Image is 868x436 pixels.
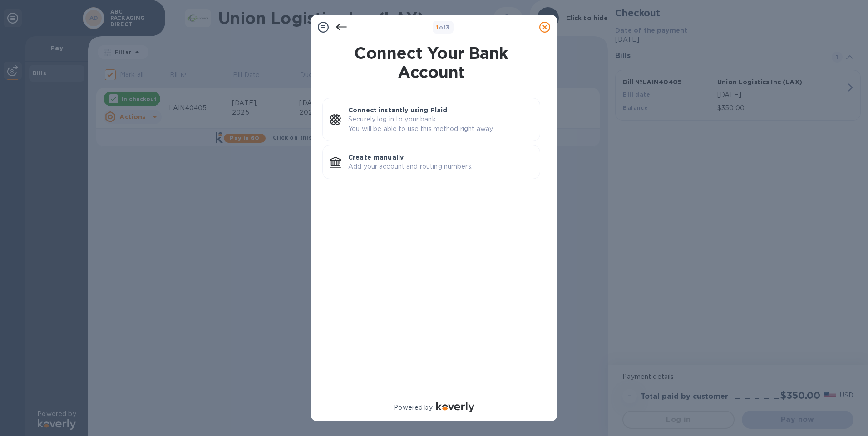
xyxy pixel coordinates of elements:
[348,106,533,115] p: Connect instantly using Plaid
[436,24,439,31] span: 1
[348,115,533,134] p: Securely log in to your bank. You will be able to use this method right away.
[394,403,432,412] p: Powered by
[436,402,474,412] img: Logo
[348,153,533,162] p: Create manually
[436,24,450,31] b: of 3
[319,44,544,82] h1: Connect Your Bank Account
[348,162,533,171] p: Add your account and routing numbers.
